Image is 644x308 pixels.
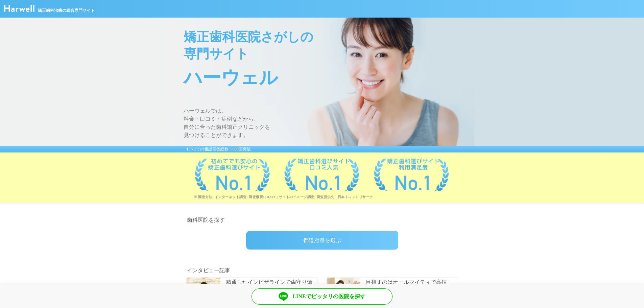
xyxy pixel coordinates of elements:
span: 矯正歯科医院さがしの [184,28,474,45]
p: 精通したインビザラインで歯守り矯正を提供 [226,279,316,292]
img: ハーウェル [4,5,34,12]
div: LINEでの相談回答総数 3,000回突破 [170,146,474,152]
img: 歯科医師_神谷規明先生_ロゴ前 [187,278,220,308]
h2: 歯科医院を探す [187,216,457,224]
img: 歯科医師_小池陵馬理事長_説明中(サムネイル用) [327,278,360,308]
p: 目指すのはオールマイティで高技術、適正価格の医院 [366,279,456,292]
p: ※ 調査方法: インターネット調査; 調査概要: [DATE] サイトのイメージ調査; 調査提供先 : 日本トレンドリサーチ [194,195,474,199]
span: 矯正歯科治療の総合専門サイト [38,7,95,14]
span: 専門サイト [184,45,474,62]
a: ハーウェル [4,7,34,13]
span: 料金・口コミ・症例などから、 [184,115,474,123]
span: 見つけることができます。 [184,131,474,139]
a: LINEでピッタリの医院を探す [252,288,392,305]
span: ハーウェル [184,62,474,93]
span: 自分に合った歯科矯正クリニックを [184,123,474,131]
div: 都道府県を選ぶ [246,231,398,250]
h2: インタビュー記事 [187,266,457,275]
span: ハーウェルでは、 [184,107,474,115]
